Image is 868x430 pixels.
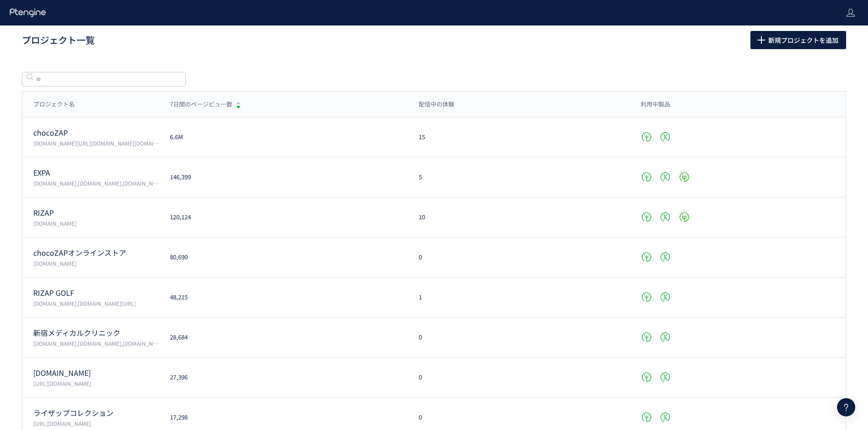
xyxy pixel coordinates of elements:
[408,413,630,422] div: 0
[33,248,159,258] p: chocoZAPオンラインストア
[33,179,159,187] p: vivana.jp,expa-official.jp,reserve-expa.jp
[33,259,159,267] p: chocozap.shop
[170,100,232,109] span: 7日間のページビュー数
[33,339,159,347] p: shinjuku3chome-medical.jp,shinjuku3-mc.reserve.ne.jp,www.shinjukumc.com/,shinjukumc.net/,smc-glp1...
[159,253,408,262] div: 80,690
[408,293,630,302] div: 1
[159,173,408,182] div: 146,399
[159,213,408,222] div: 120,124
[33,167,159,178] p: EXPA
[408,133,630,142] div: 15
[408,333,630,342] div: 0
[33,379,159,387] p: https://medical.chocozap.jp
[768,31,838,49] span: 新規プロジェクトを追加
[159,413,408,422] div: 17,298
[33,420,159,427] p: https://shop.rizap.jp/
[159,333,408,342] div: 28,684
[159,133,408,142] div: 6.6M
[408,373,630,382] div: 0
[408,253,630,262] div: 0
[33,368,159,378] p: medical.chocozap.jp
[33,127,159,138] p: chocoZAP
[159,293,408,302] div: 48,215
[33,139,159,147] p: chocozap.jp/,zap-id.jp/,web.my-zap.jp/,liff.campaign.chocozap.sumiyoku.jp/
[33,328,159,338] p: 新宿メディカルクリニック
[33,288,159,298] p: RIZAP GOLF
[750,31,846,49] button: 新規プロジェクトを追加
[408,173,630,182] div: 5
[641,100,670,109] span: 利用中製品
[22,34,730,47] h1: プロジェクト一覧
[33,100,75,109] span: プロジェクト名
[33,219,159,227] p: www.rizap.jp
[33,299,159,307] p: www.rizap-golf.jp,rizap-golf.ns-test.work/lp/3anniversary-cp/
[33,408,159,418] p: ライザップコレクション
[159,373,408,382] div: 27,396
[419,100,454,109] span: 配信中の体験
[408,213,630,222] div: 10
[33,207,159,218] p: RIZAP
